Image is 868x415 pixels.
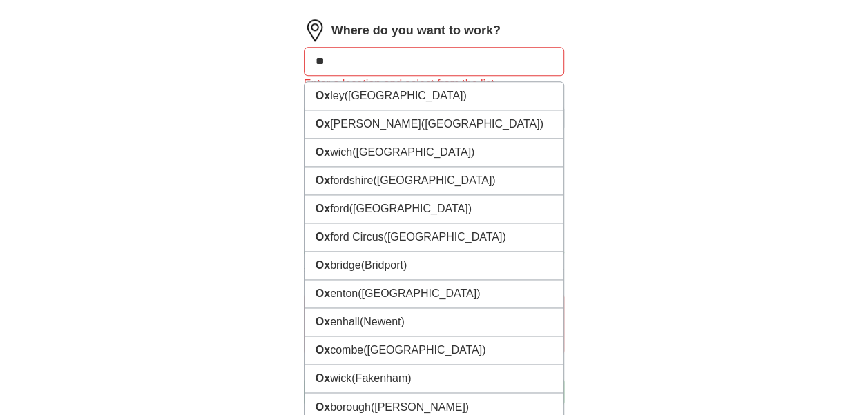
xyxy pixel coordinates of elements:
[305,308,564,336] li: enhall
[316,174,330,186] strong: Ox
[316,287,330,299] strong: Ox
[373,174,495,186] span: ([GEOGRAPHIC_DATA])
[316,401,330,412] strong: Ox
[345,90,467,101] span: ([GEOGRAPHIC_DATA])
[304,19,326,41] img: location.png
[305,82,564,110] li: ley
[305,252,564,280] li: bridge
[305,139,564,167] li: wich
[305,280,564,308] li: enton
[316,231,330,243] strong: Ox
[349,203,472,214] span: ([GEOGRAPHIC_DATA])
[305,195,564,223] li: ford
[304,76,565,92] div: Enter a location and select from the list
[316,344,330,356] strong: Ox
[383,231,505,243] span: ([GEOGRAPHIC_DATA])
[351,372,411,384] span: (Fakenham)
[421,118,543,130] span: ([GEOGRAPHIC_DATA])
[316,372,330,384] strong: Ox
[363,344,485,356] span: ([GEOGRAPHIC_DATA])
[316,203,330,214] strong: Ox
[358,287,480,299] span: ([GEOGRAPHIC_DATA])
[316,118,330,130] strong: Ox
[361,259,407,271] span: (Bridport)
[316,259,330,271] strong: Ox
[316,316,330,327] strong: Ox
[305,223,564,252] li: ford Circus
[371,401,469,412] span: ([PERSON_NAME])
[316,146,330,158] strong: Ox
[305,167,564,195] li: fordshire
[352,146,474,158] span: ([GEOGRAPHIC_DATA])
[360,316,405,327] span: (Newent)
[305,365,564,393] li: wick
[305,110,564,139] li: [PERSON_NAME]
[316,90,330,101] strong: Ox
[305,336,564,365] li: combe
[331,21,501,40] label: Where do you want to work?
